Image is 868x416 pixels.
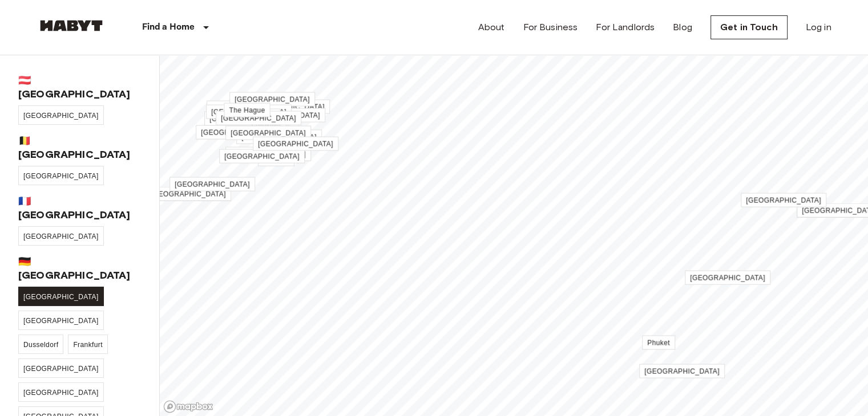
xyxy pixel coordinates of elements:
[741,193,826,207] a: [GEOGRAPHIC_DATA]
[224,103,271,117] a: The Hague
[229,92,315,107] a: [GEOGRAPHIC_DATA]
[245,112,320,120] span: [GEOGRAPHIC_DATA]
[523,21,578,34] a: For Business
[253,137,338,151] a: [GEOGRAPHIC_DATA]
[235,111,280,123] div: Map marker
[249,103,325,111] span: [GEOGRAPHIC_DATA]
[258,154,294,166] div: Map marker
[685,272,770,284] div: Map marker
[151,190,226,198] span: [GEOGRAPHIC_DATA]
[596,21,655,34] a: For Landlords
[207,101,292,115] a: [GEOGRAPHIC_DATA]
[685,271,770,285] a: [GEOGRAPHIC_DATA]
[163,400,213,413] a: Mapbox logo
[225,149,311,161] div: Map marker
[142,21,195,34] p: Find a Home
[23,317,99,325] span: [GEOGRAPHIC_DATA]
[639,366,725,378] div: Map marker
[253,138,338,150] div: Map marker
[18,358,104,378] a: [GEOGRAPHIC_DATA]
[224,153,300,161] span: [GEOGRAPHIC_DATA]
[746,197,821,205] span: [GEOGRAPHIC_DATA]
[204,112,290,126] a: [GEOGRAPHIC_DATA]
[241,133,317,141] span: [GEOGRAPHIC_DATA]
[18,255,141,282] span: 🇩🇪 [GEOGRAPHIC_DATA]
[258,140,333,148] span: [GEOGRAPHIC_DATA]
[18,287,104,306] a: [GEOGRAPHIC_DATA]
[741,195,826,207] div: Map marker
[37,20,106,31] img: Habyt
[225,147,311,161] a: [GEOGRAPHIC_DATA]
[647,339,670,347] span: Phuket
[196,127,281,139] div: Map marker
[23,293,99,301] span: [GEOGRAPHIC_DATA]
[18,166,104,185] a: [GEOGRAPHIC_DATA]
[73,341,103,349] span: Frankfurt
[201,129,276,137] span: [GEOGRAPHIC_DATA]
[18,134,141,161] span: 🇧🇪 [GEOGRAPHIC_DATA]
[23,233,99,240] span: [GEOGRAPHIC_DATA]
[175,181,250,189] span: [GEOGRAPHIC_DATA]
[225,126,311,140] a: [GEOGRAPHIC_DATA]
[211,108,286,116] span: [GEOGRAPHIC_DATA]
[639,364,725,378] a: [GEOGRAPHIC_DATA]
[235,96,310,104] span: [GEOGRAPHIC_DATA]
[23,365,99,373] span: [GEOGRAPHIC_DATA]
[18,226,104,246] a: [GEOGRAPHIC_DATA]
[18,194,141,222] span: 🇫🇷 [GEOGRAPHIC_DATA]
[225,128,311,140] div: Map marker
[216,113,301,125] div: Map marker
[644,368,720,376] span: [GEOGRAPHIC_DATA]
[219,151,305,163] div: Map marker
[806,21,831,34] a: Log in
[478,21,505,34] a: About
[18,74,141,101] span: 🇦🇹 [GEOGRAPHIC_DATA]
[219,149,305,164] a: [GEOGRAPHIC_DATA]
[212,104,287,112] span: [GEOGRAPHIC_DATA]
[23,389,99,397] span: [GEOGRAPHIC_DATA]
[169,177,255,191] a: [GEOGRAPHIC_DATA]
[23,112,99,120] span: [GEOGRAPHIC_DATA]
[204,113,290,125] div: Map marker
[673,21,692,34] a: Blog
[690,274,765,282] span: [GEOGRAPHIC_DATA]
[23,341,58,349] span: Dusseldorf
[207,103,292,115] div: Map marker
[209,115,285,123] span: [GEOGRAPHIC_DATA]
[710,15,788,39] a: Get in Touch
[231,150,306,158] span: [GEOGRAPHIC_DATA]
[236,132,322,144] div: Map marker
[18,105,104,125] a: [GEOGRAPHIC_DATA]
[18,382,104,402] a: [GEOGRAPHIC_DATA]
[196,125,281,140] a: [GEOGRAPHIC_DATA]
[169,179,255,191] div: Map marker
[23,172,99,180] span: [GEOGRAPHIC_DATA]
[224,105,271,117] div: Map marker
[206,107,292,119] div: Map marker
[221,115,296,123] span: [GEOGRAPHIC_DATA]
[146,189,231,201] div: Map marker
[229,107,265,115] span: The Hague
[146,187,231,201] a: [GEOGRAPHIC_DATA]
[642,336,675,350] a: Phuket
[229,94,315,106] div: Map marker
[216,111,301,125] a: [GEOGRAPHIC_DATA]
[206,105,292,119] a: [GEOGRAPHIC_DATA]
[231,129,306,137] span: [GEOGRAPHIC_DATA]
[642,337,675,349] div: Map marker
[18,311,104,330] a: [GEOGRAPHIC_DATA]
[18,335,63,354] a: Dusseldorf
[68,335,108,354] a: Frankfurt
